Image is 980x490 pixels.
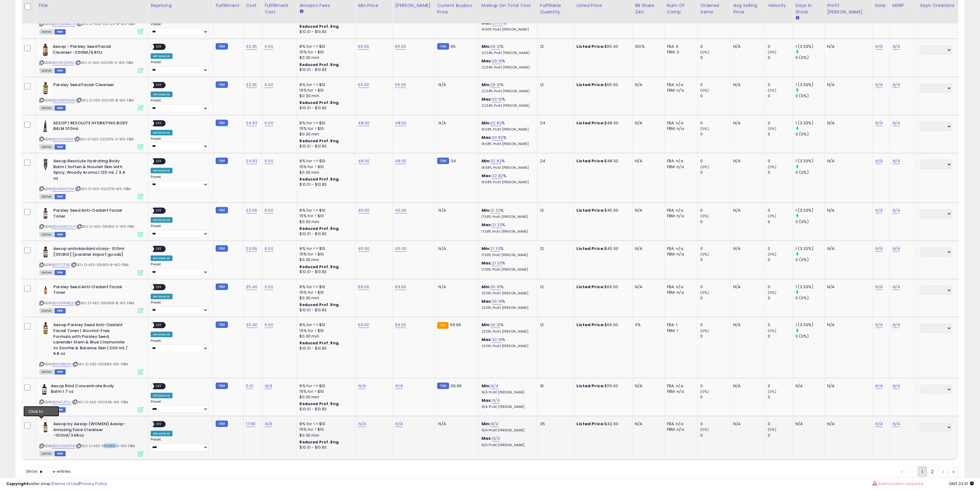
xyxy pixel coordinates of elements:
b: Min: [482,44,491,49]
b: AESOP | RESOLUTE HYDRATING BODY BALM 100mL [53,120,128,133]
div: 15% for > $10 [299,88,351,93]
a: 23.09 [246,207,257,214]
span: All listings currently available for purchase on Amazon [39,106,54,111]
div: $10.01 - $10.83 [299,29,351,35]
div: Preset: [151,175,208,189]
div: Preset: [151,137,208,151]
a: B000IB0H1I [52,362,71,367]
div: 0 [700,131,730,137]
small: (0%) [700,88,709,93]
div: N/A [733,120,760,126]
div: 8% for <= $10 [299,208,351,213]
div: Cost [246,2,260,9]
div: 8% for <= $10 [299,44,351,49]
a: N/A [892,44,900,50]
div: N/A [733,158,760,164]
a: 33.35 [246,82,257,88]
a: N/A [875,246,883,252]
div: FBA: n/a [667,120,693,126]
div: Velocity [768,2,790,9]
b: Aesop - Parsley Seed Facial Cleanser -200Ml/6.8Oz [53,44,128,57]
div: $10.01 - $10.83 [299,106,351,111]
span: OFF [154,82,164,88]
small: FBM [437,158,449,164]
div: 0 [768,170,793,175]
div: 0 [700,93,730,99]
a: N/A [875,120,883,126]
b: Reduced Prof. Rng. [299,138,340,143]
a: B09LXMBW2N [52,21,76,27]
div: Days In Stock [795,2,822,15]
a: 69.00 [358,322,369,328]
a: 29.10 [492,96,502,102]
div: 0 [700,170,730,175]
div: Note [875,2,887,9]
div: Profit [PERSON_NAME] [827,2,870,15]
div: Amazon Fees [299,2,353,9]
a: N/A [892,120,900,126]
a: Privacy Policy [80,481,107,487]
a: 29.10 [490,82,500,88]
b: Parsley Seed Anti-Oxidant Facial Toner [53,208,128,221]
div: 12 [540,44,569,49]
div: Preset: [151,22,208,36]
b: Min: [482,207,491,213]
a: N/A [892,284,900,290]
div: 0 (0%) [795,93,824,99]
div: % [482,58,533,70]
a: 22.82 [492,173,503,179]
div: FBM: n/a [667,164,693,170]
div: ASIN: [39,82,143,110]
b: Max: [482,58,492,64]
b: Max: [482,20,492,26]
div: ASIN: [39,6,143,34]
span: FBM [55,144,66,150]
div: [PERSON_NAME] [395,2,432,9]
small: Amazon Fees. [299,9,303,15]
a: 29.10 [490,44,500,50]
a: N/A [490,421,498,427]
small: (0%) [700,126,709,131]
span: | SKU: D-AES-022575-WS-FBM [75,186,131,191]
a: 48.00 [395,120,406,126]
small: (0%) [700,50,709,55]
span: FBM [55,68,66,73]
a: 21.33 [492,260,502,266]
div: % [482,44,533,55]
div: 0 (0%) [795,170,824,175]
b: Reduced Prof. Rng. [299,62,340,67]
a: N/A [265,383,272,389]
div: $65.00 [576,44,628,49]
div: MSRP [892,2,915,9]
small: Days In Stock. [795,15,799,21]
img: 41IYGXkS8zL._SL40_.jpg [39,44,51,56]
a: 65.00 [395,82,406,88]
a: 45.00 [358,246,369,252]
a: 30.19 [490,284,500,290]
span: OFF [154,44,164,50]
a: 6.00 [265,120,273,126]
span: All listings currently available for purchase on Amazon [39,144,54,150]
span: | SKU: D-AES-002911-B-WS-FBM [76,98,134,103]
div: 0 [768,55,793,60]
a: 35.40 [246,322,258,328]
b: Parsley Seed Facial Cleanser [53,82,128,89]
a: Terms of Use [53,481,79,487]
div: % [482,158,533,170]
div: % [482,208,533,219]
a: 69.00 [395,284,406,290]
div: Preset: [151,98,208,112]
a: 45.00 [358,207,369,214]
div: $0.30 min [299,131,351,137]
div: Amazon AI [151,92,172,97]
img: 41FPN5NLqNL._SL40_.jpg [39,246,52,258]
div: 0 [700,82,730,88]
p: 18.58% Profit [PERSON_NAME] [482,180,533,185]
a: 22.82 [490,158,502,164]
span: 34 [451,158,456,164]
p: 18.58% Profit [PERSON_NAME] [482,142,533,146]
b: Reduced Prof. Rng. [299,176,340,182]
img: 31MZVVQ52wL._SL40_.jpg [39,120,52,133]
div: $48.00 [576,120,628,126]
a: 6.00 [265,207,273,214]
